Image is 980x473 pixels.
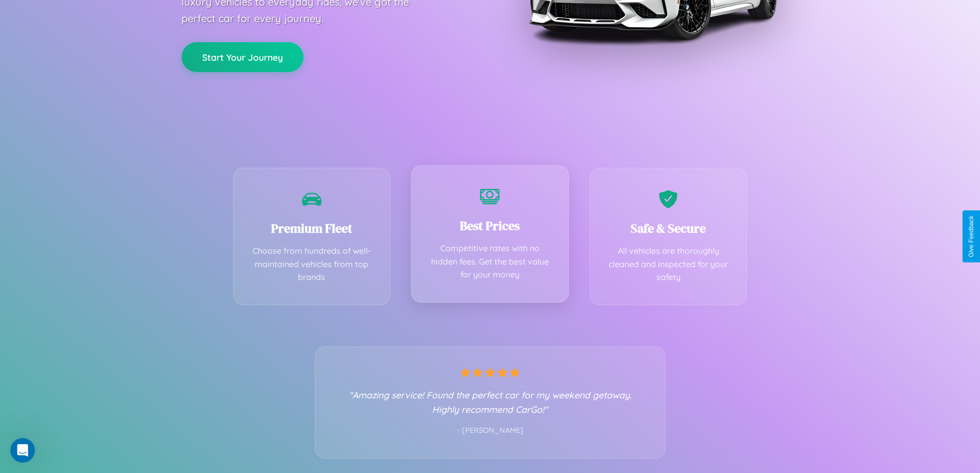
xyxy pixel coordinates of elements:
p: Competitive rates with no hidden fees. Get the best value for your money [427,242,553,282]
p: Choose from hundreds of well-maintained vehicles from top brands [249,244,375,284]
iframe: Intercom live chat [10,438,35,463]
p: - [PERSON_NAME] [336,424,645,437]
div: Give Feedback [968,216,975,257]
p: "Amazing service! Found the perfect car for my weekend getaway. Highly recommend CarGo!" [336,388,645,416]
h3: Best Prices [427,217,553,234]
button: Start Your Journey [182,42,304,72]
p: All vehicles are thoroughly cleaned and inspected for your safety [605,244,732,284]
h3: Premium Fleet [249,220,375,237]
h3: Safe & Secure [605,220,732,237]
